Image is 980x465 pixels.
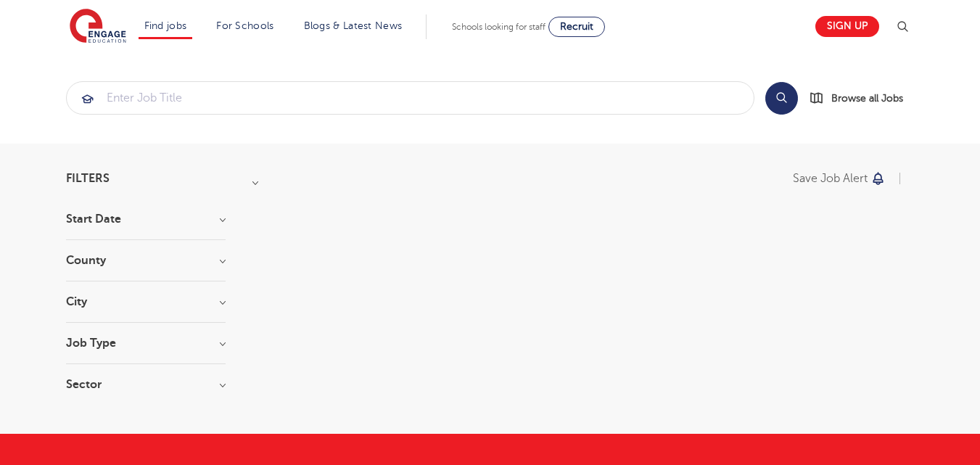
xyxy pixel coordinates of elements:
a: Blogs & Latest News [304,20,403,31]
h3: Sector [66,379,226,390]
span: Browse all Jobs [831,90,903,107]
p: Save job alert [793,173,868,184]
span: Filters [66,173,110,184]
span: Schools looking for staff [452,22,545,32]
a: For Schools [216,20,273,31]
div: Submit [66,81,754,115]
button: Search [765,82,798,115]
button: Save job alert [793,173,886,184]
a: Sign up [815,16,879,37]
h3: Start Date [66,213,226,225]
a: Recruit [548,17,605,37]
h3: County [66,255,226,266]
a: Browse all Jobs [810,90,915,107]
img: Engage Education [70,9,126,45]
a: Find jobs [144,20,187,31]
h3: City [66,296,226,308]
input: Submit [67,82,754,114]
span: Recruit [560,21,593,32]
h3: Job Type [66,337,226,349]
